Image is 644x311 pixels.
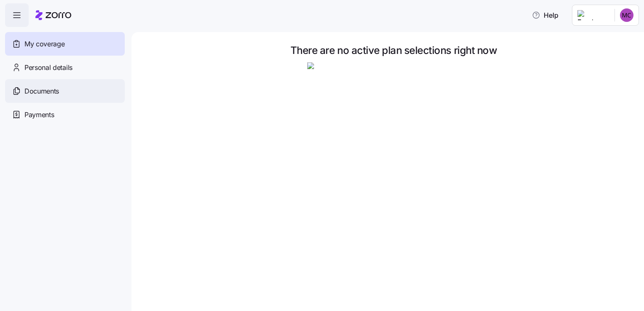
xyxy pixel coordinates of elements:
span: Help [532,10,558,20]
button: Help [525,7,565,24]
a: My coverage [5,32,125,56]
a: Payments [5,103,125,126]
img: 4f9aff24fe87cfad4b32c3f9bdcd434d [620,8,633,22]
span: There are no active plan selections right now [290,46,497,56]
img: Person sitting and waiting with coffee and laptop [307,62,480,235]
img: Employer logo [577,10,608,20]
a: Personal details [5,56,125,79]
span: Personal details [24,62,72,73]
span: My coverage [24,39,64,49]
span: Documents [24,86,59,97]
a: Documents [5,79,125,103]
span: Payments [24,110,54,120]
